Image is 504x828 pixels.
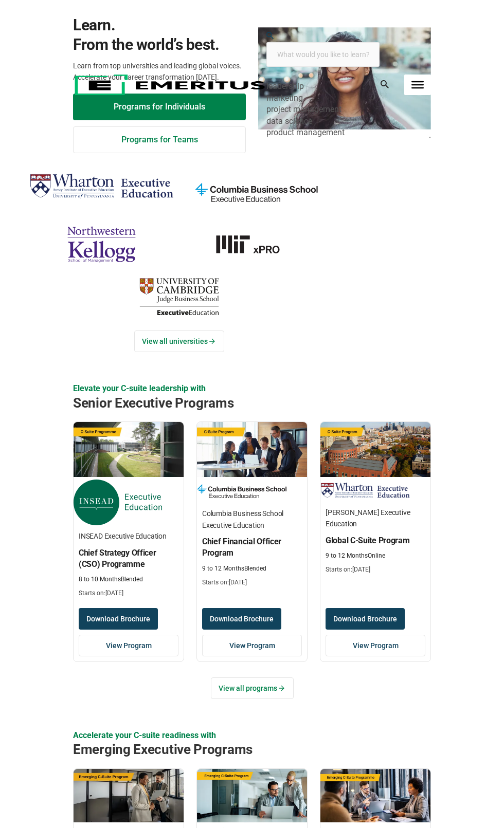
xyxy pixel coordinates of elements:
[266,93,381,104] div: marketing
[73,741,431,758] h2: Emerging Executive Programs
[79,635,178,656] a: View Program
[79,547,178,571] h3: Chief Strategy Officer (CSO) Programme
[79,575,121,584] p: 8 to 10 Months
[73,395,431,412] h2: Senior Executive Programs
[326,565,425,574] p: Starts on:
[197,480,286,503] img: Columbia Business School Executive Education
[197,422,307,592] a: Finance Course by Columbia Business School Executive Education - December 8, 2025 Columbia Busine...
[266,42,380,67] input: woocommerce-product-search-field-0
[29,169,174,204] img: Wharton Executive Education
[202,536,302,559] h3: Chief Financial Officer Program
[134,330,224,352] a: View Universities
[74,769,184,822] img: Emerging COO Program | Online Supply Chain and Operations Course
[184,221,329,268] img: MIT xPRO
[79,589,178,598] p: Starts on:
[211,677,294,699] a: View all programs
[73,730,431,741] p: Accelerate your C-suite readiness with
[202,635,302,656] a: View Program
[320,480,410,502] img: Wharton Executive Education
[326,507,425,530] h4: [PERSON_NAME] Executive Education
[121,575,143,584] p: Blended
[79,608,158,630] button: Download Brochure
[411,81,424,88] button: Toggle Menu
[326,635,425,656] a: View Program
[74,480,163,525] img: INSEAD Executive Education
[184,169,329,216] img: columbia-business-school
[326,551,368,560] p: 9 to 12 Months
[105,590,123,597] span: [DATE]
[74,422,184,603] a: Leadership Course by INSEAD Executive Education - October 14, 2025 INSEAD Executive Education INS...
[202,564,244,573] p: 9 to 12 Months
[266,104,381,115] div: project management
[320,769,430,822] img: Emerging CTO Programme | Online Business Management Course
[266,81,381,92] div: leadership
[266,32,274,41] button: search
[320,422,430,477] img: Global C-Suite Program | Online Leadership Course
[266,116,381,127] div: data science
[202,508,302,531] h4: Columbia Business School Executive Education
[73,383,431,394] p: Elevate your C-suite leadership with
[79,530,178,542] h4: INSEAD Executive Education
[74,422,184,477] img: Chief Strategy Officer (CSO) Programme | Online Leadership Course
[229,579,247,586] span: [DATE]
[320,422,430,579] a: Leadership Course by Wharton Executive Education - December 17, 2025 Wharton Executive Education ...
[184,221,329,268] a: MIT-xPRO
[197,422,307,477] img: Chief Financial Officer Program | Online Finance Course
[326,535,425,546] h3: Global C-Suite Program
[266,127,381,138] div: product management
[202,608,281,630] button: Download Brochure
[29,221,174,268] img: northwestern-kellogg
[352,566,370,573] span: [DATE]
[326,608,405,630] button: Download Brochure
[107,273,251,320] img: cambridge-judge-business-school
[244,564,266,573] p: Blended
[197,769,307,822] img: Emerging CFO Program | Online Finance Course
[368,551,385,560] p: Online
[202,578,302,587] p: Starts on:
